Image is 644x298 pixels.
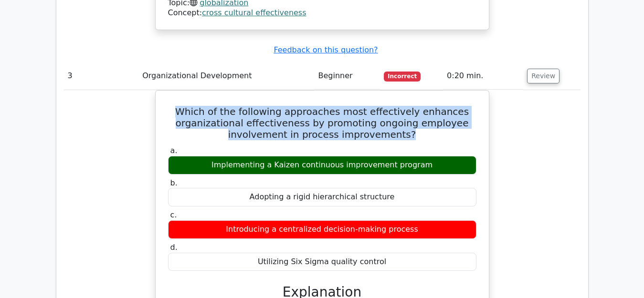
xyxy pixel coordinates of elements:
span: b. [170,178,178,187]
td: Organizational Development [138,62,314,90]
td: 3 [64,62,139,90]
td: 0:20 min. [443,62,523,90]
div: Introducing a centralized decision-making process [168,220,476,239]
span: c. [170,210,177,219]
div: Utilizing Six Sigma quality control [168,253,476,271]
span: d. [170,243,178,252]
div: Implementing a Kaizen continuous improvement program [168,156,476,175]
span: a. [170,146,178,155]
button: Review [527,69,560,83]
span: Incorrect [384,72,421,81]
div: Concept: [168,8,476,18]
h5: Which of the following approaches most effectively enhances organizational effectiveness by promo... [167,106,477,140]
a: cross cultural effectiveness [202,8,306,17]
td: Beginner [314,62,380,90]
a: Feedback on this question? [274,45,378,54]
div: Adopting a rigid hierarchical structure [168,188,476,206]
